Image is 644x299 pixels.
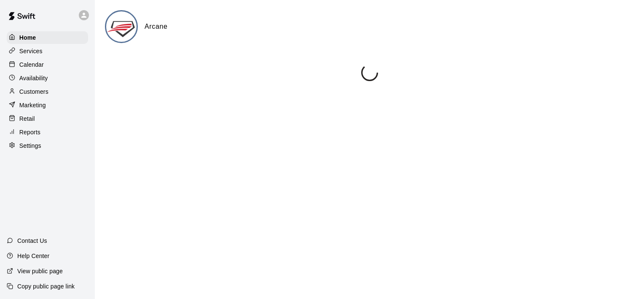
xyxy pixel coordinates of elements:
a: Customers [7,85,88,98]
p: Contact Us [17,236,47,245]
a: Retail [7,112,88,125]
p: Home [19,33,36,42]
p: Customers [19,87,48,96]
p: Marketing [19,101,46,109]
p: View public page [17,267,63,275]
a: Home [7,31,88,44]
p: Help Center [17,252,49,260]
a: Services [7,45,88,57]
p: Availability [19,74,48,82]
p: Reports [19,128,40,136]
p: Calendar [19,60,44,69]
a: Marketing [7,99,88,111]
h6: Arcane [145,21,168,32]
a: Reports [7,126,88,139]
a: Settings [7,139,88,152]
p: Settings [19,141,41,150]
a: Availability [7,72,88,84]
img: Arcane logo [106,11,138,43]
p: Retail [19,114,35,123]
p: Copy public page link [17,282,75,291]
p: Services [19,47,43,55]
a: Calendar [7,58,88,71]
